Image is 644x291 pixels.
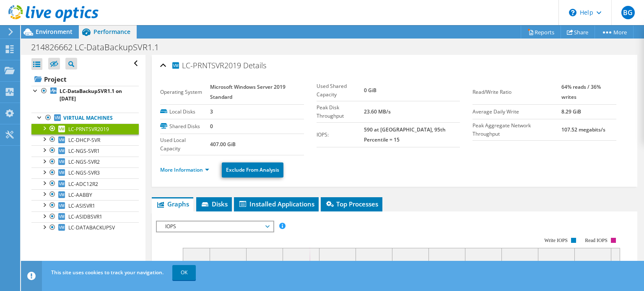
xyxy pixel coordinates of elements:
label: Local Disks [160,108,210,116]
label: Operating System [160,88,210,96]
a: OK [172,265,196,280]
a: LC-ADC12R2 [31,178,139,189]
a: LC-NGS-SVR3 [31,167,139,178]
b: 23.60 MB/s [364,108,391,115]
a: Project [31,72,139,86]
a: Exclude From Analysis [222,162,283,178]
span: LC-NGS-SVR1 [68,147,100,155]
span: LC-ADC12R2 [68,180,98,188]
span: LC-ASISVR1 [68,202,95,209]
b: 64% reads / 36% writes [561,83,601,100]
span: Top Processes [325,200,378,208]
span: Performance [93,28,130,36]
span: LC-DATABACKUPSV [68,224,115,231]
a: LC-NGS-SVR2 [31,157,139,167]
span: Installed Applications [238,200,314,208]
a: More Information [160,166,209,173]
a: LC-PRNTSVR2019 [31,124,139,134]
label: Shared Disks [160,122,210,131]
label: Used Shared Capacity [317,82,364,99]
b: 0 [210,123,213,130]
span: Details [243,60,266,70]
a: LC-AABBY [31,189,139,200]
span: Graphs [156,200,189,208]
span: LC-PRNTSVR2019 [68,126,109,133]
a: Share [561,26,595,39]
a: LC-DATABACKUPSV [31,222,139,233]
b: 3 [210,108,213,115]
label: Peak Disk Throughput [317,103,364,120]
svg: \n [569,9,576,16]
a: LC-NGS-SVR1 [31,145,139,156]
a: LC-ASIDBSVR1 [31,211,139,222]
b: 8.29 GiB [561,108,581,115]
a: LC-ASISVR1 [31,200,139,211]
span: LC-NGS-SVR2 [68,158,100,165]
span: LC-DHCP-SVR [68,136,100,144]
label: IOPS: [317,131,364,139]
a: LC-DHCP-SVR [31,134,139,145]
label: Read/Write Ratio [473,88,561,96]
a: LC-DataBackupSVR1.1 on [DATE] [31,86,139,104]
a: More [595,26,634,39]
h1: 214826662 LC-DataBackupSVR1.1 [27,43,172,52]
label: Average Daily Write [473,108,561,116]
text: Write IOPS [544,237,568,243]
span: Environment [36,28,73,36]
text: Read IOPS [585,237,608,243]
label: Used Local Capacity [160,136,210,153]
span: This site uses cookies to track your navigation. [51,269,164,276]
a: Reports [521,26,561,39]
label: Peak Aggregate Network Throughput [473,121,561,138]
b: Microsoft Windows Server 2019 Standard [210,83,286,100]
b: LC-DataBackupSVR1.1 on [DATE] [60,88,122,102]
b: 407.00 GiB [210,141,236,148]
span: LC-AABBY [68,191,92,198]
span: Disks [200,200,228,208]
b: 0 GiB [364,87,377,94]
b: 590 at [GEOGRAPHIC_DATA], 95th Percentile = 15 [364,126,446,143]
span: LC-NGS-SVR3 [68,169,100,176]
a: Virtual Machines [31,113,139,124]
span: LC-PRNTSVR2019 [171,60,241,70]
span: LC-ASIDBSVR1 [68,213,102,220]
span: BG [621,6,635,19]
span: IOPS [161,221,269,232]
b: 107.52 megabits/s [561,126,605,133]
